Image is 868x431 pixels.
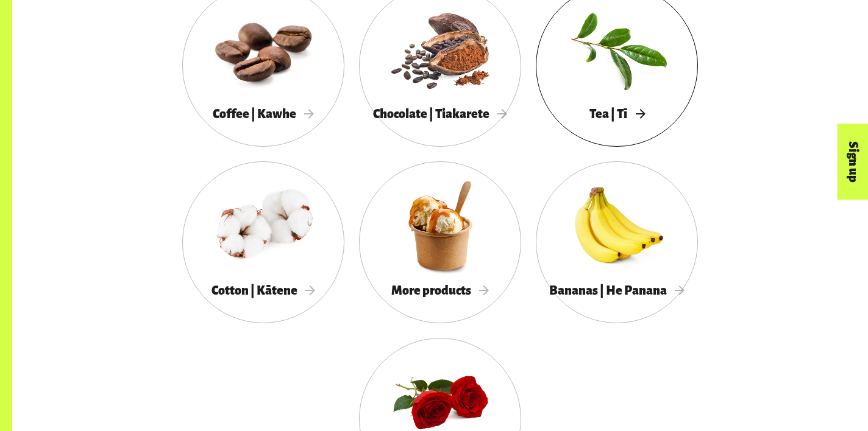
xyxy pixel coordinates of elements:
[589,107,645,121] span: Tea | Tī
[536,161,698,323] a: Bananas | He Panana
[373,107,507,121] span: Chocolate | Tiakarete
[549,284,685,297] span: Bananas | He Panana
[212,284,315,297] span: Cotton | Kātene
[213,107,314,121] span: Coffee | Kawhe
[391,284,489,297] span: More products
[182,161,344,323] a: Cotton | Kātene
[359,161,521,323] a: More products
